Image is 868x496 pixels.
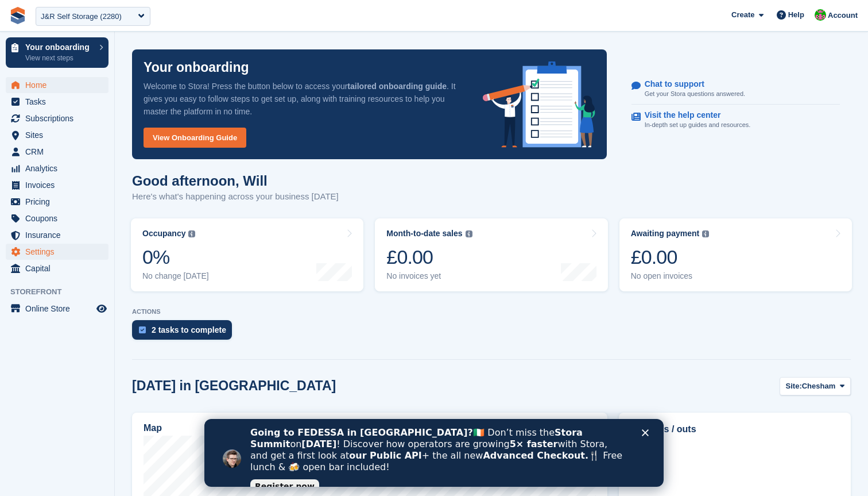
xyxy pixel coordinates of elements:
[802,380,836,392] span: Chesham
[25,110,94,126] span: Subscriptions
[25,194,94,210] span: Pricing
[139,326,146,333] img: task-75834270c22a3079a89374b754ae025e5fb1db73e45f91037f5363f120a921f8.svg
[132,320,238,345] a: 2 tasks to complete
[731,9,754,21] span: Create
[6,210,108,226] a: menu
[25,43,94,51] p: Your onboarding
[828,10,858,21] span: Account
[631,245,710,269] div: £0.00
[25,301,94,317] span: Online Store
[188,230,195,237] img: icon-info-grey-7440780725fd019a000dd9b08b2336e03edf1995a4989e88bcd33f0948082b44.svg
[25,77,94,93] span: Home
[204,419,664,487] iframe: Intercom live chat banner
[6,301,108,317] a: menu
[702,230,709,237] img: icon-info-grey-7440780725fd019a000dd9b08b2336e03edf1995a4989e88bcd33f0948082b44.svg
[6,94,108,110] a: menu
[142,229,185,239] div: Occupancy
[631,74,840,105] a: Chat to support Get your Stora questions answered.
[25,177,94,193] span: Invoices
[6,37,108,68] a: Your onboarding View next steps
[144,80,464,118] p: Welcome to Stora! Press the button below to access your . It gives you easy to follow steps to ge...
[132,308,851,316] p: ACTIONS
[41,11,122,22] div: J&R Self Storage (2280)
[152,325,226,334] div: 2 tasks to complete
[645,120,751,130] p: In-depth set up guides and resources.
[386,271,472,281] div: No invoices yet
[132,190,339,203] p: Here's what's happening across your business [DATE]
[375,218,607,291] a: Month-to-date sales £0.00 No invoices yet
[6,177,108,193] a: menu
[132,378,336,394] h2: [DATE] in [GEOGRAPHIC_DATA]
[631,105,840,136] a: Visit the help center In-depth set up guides and resources.
[645,79,736,89] p: Chat to support
[6,110,108,126] a: menu
[6,77,108,93] a: menu
[437,10,449,17] div: Close
[815,9,826,21] img: Will McNeilly
[6,144,108,160] a: menu
[46,60,115,74] a: Register now
[619,218,852,291] a: Awaiting payment £0.00 No open invoices
[386,229,462,239] div: Month-to-date sales
[631,271,710,281] div: No open invoices
[347,82,447,91] strong: tailored onboarding guide
[6,194,108,210] a: menu
[144,61,249,74] p: Your onboarding
[25,94,94,110] span: Tasks
[25,53,94,63] p: View next steps
[25,260,94,276] span: Capital
[25,127,94,143] span: Sites
[6,260,108,276] a: menu
[142,245,209,269] div: 0%
[95,302,108,316] a: Preview store
[386,245,472,269] div: £0.00
[6,127,108,143] a: menu
[25,160,94,176] span: Analytics
[131,218,363,291] a: Occupancy 0% No change [DATE]
[25,244,94,260] span: Settings
[144,128,246,148] a: View Onboarding Guide
[630,422,840,436] h2: Move ins / outs
[6,227,108,243] a: menu
[631,229,700,239] div: Awaiting payment
[6,160,108,176] a: menu
[786,380,802,392] span: Site:
[645,89,745,99] p: Get your Stora questions answered.
[10,286,114,298] span: Storefront
[25,210,94,226] span: Coupons
[466,230,472,237] img: icon-info-grey-7440780725fd019a000dd9b08b2336e03edf1995a4989e88bcd33f0948082b44.svg
[9,7,26,24] img: stora-icon-8386f47178a22dfd0bd8f6a31ec36ba5ce8667c1dd55bd0f319d3a0aa187defe.svg
[25,144,94,160] span: CRM
[25,227,94,243] span: Insurance
[6,244,108,260] a: menu
[483,61,595,148] img: onboarding-info-6c161a55d2c0e0a8cae90662b2fe09162a5109e8cc188191df67fb4f79e88e88.svg
[788,9,804,21] span: Help
[142,271,209,281] div: No change [DATE]
[132,173,339,189] h1: Good afternoon, Will
[645,110,742,120] p: Visit the help center
[144,423,162,433] h2: Map
[780,377,851,396] button: Site: Chesham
